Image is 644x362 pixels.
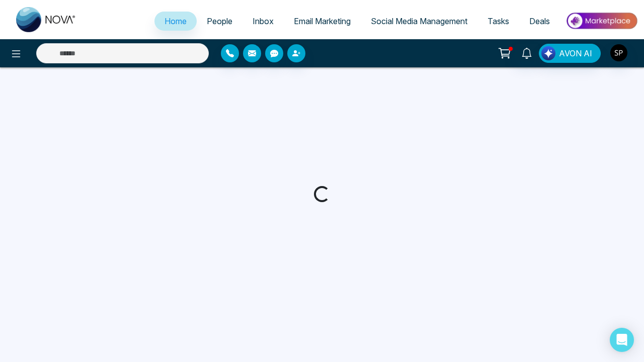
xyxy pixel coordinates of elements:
a: Tasks [477,12,519,31]
span: Social Media Management [371,16,467,26]
a: Home [154,12,197,31]
div: Open Intercom Messenger [610,328,634,352]
img: Lead Flow [541,46,555,60]
img: Nova CRM Logo [16,7,76,32]
span: AVON AI [559,47,592,59]
a: Inbox [243,12,284,31]
span: Home [165,16,187,26]
a: Email Marketing [284,12,361,31]
span: Deals [529,16,550,26]
span: People [207,16,232,26]
span: Email Marketing [294,16,351,26]
span: Inbox [253,16,274,26]
a: People [197,12,243,31]
img: Market-place.gif [565,10,638,32]
img: User Avatar [610,44,627,61]
a: Social Media Management [361,12,477,31]
button: AVON AI [539,44,601,63]
a: Deals [519,12,560,31]
span: Tasks [488,16,509,26]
